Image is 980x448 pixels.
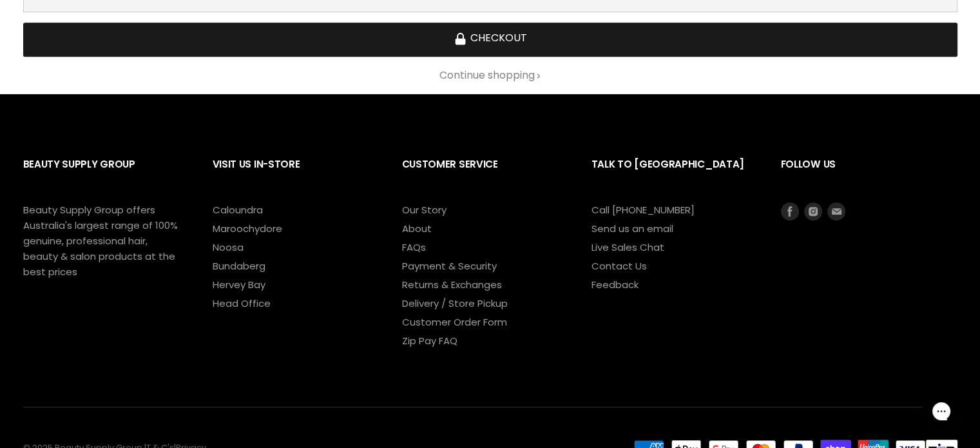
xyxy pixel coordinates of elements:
[591,240,664,254] a: Live Sales Chat
[402,148,566,202] h2: Customer Service
[591,203,695,217] a: Call [PHONE_NUMBER]
[213,222,282,235] a: Maroochydore
[23,70,957,81] a: Continue shopping
[402,240,426,254] a: FAQs
[591,278,639,291] a: Feedback
[213,259,265,273] a: Bundaberg
[213,203,263,217] a: Caloundra
[213,297,271,310] a: Head Office
[23,148,187,202] h2: Beauty Supply Group
[23,23,957,57] button: Checkout
[402,297,508,310] a: Delivery / Store Pickup
[591,148,755,202] h2: Talk to [GEOGRAPHIC_DATA]
[213,278,265,291] a: Hervey Bay
[781,148,957,202] h2: Follow us
[213,240,244,254] a: Noosa
[402,259,497,273] a: Payment & Security
[591,259,647,273] a: Contact Us
[402,203,447,217] a: Our Story
[591,222,673,235] a: Send us an email
[402,222,432,235] a: About
[402,334,457,347] a: Zip Pay FAQ
[402,278,502,291] a: Returns & Exchanges
[213,148,376,202] h2: Visit Us In-Store
[402,315,507,329] a: Customer Order Form
[23,202,178,280] p: Beauty Supply Group offers Australia's largest range of 100% genuine, professional hair, beauty &...
[916,387,967,435] iframe: Gorgias live chat messenger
